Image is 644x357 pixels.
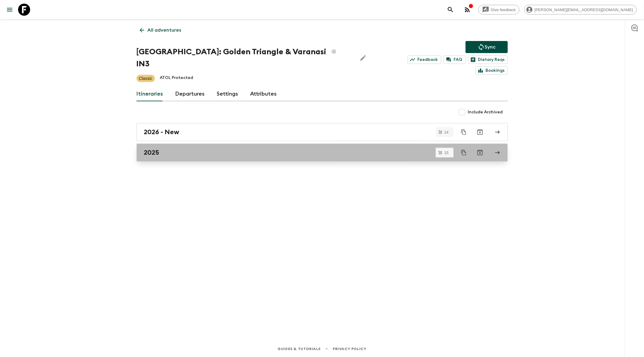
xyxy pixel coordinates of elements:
p: Sync [485,43,496,51]
span: 15 [441,151,452,155]
a: 2025 [137,144,508,162]
button: search adventures [445,4,457,16]
a: FAQ [444,55,466,64]
h2: 2025 [144,149,159,156]
a: Privacy Policy [333,346,366,352]
h2: 2026 - New [144,128,180,136]
p: All adventures [148,27,181,34]
a: Bookings [476,66,508,75]
a: Guides & Tutorials [278,346,321,352]
a: Feedback [407,55,441,64]
a: 2026 - New [137,123,508,141]
a: Attributes [250,87,277,101]
a: Settings [217,87,238,101]
a: Give feedback [478,5,520,14]
span: [PERSON_NAME][EMAIL_ADDRESS][DOMAIN_NAME] [531,8,636,12]
div: [PERSON_NAME][EMAIL_ADDRESS][DOMAIN_NAME] [524,5,637,14]
p: Classic [139,75,152,81]
button: Archive [474,147,486,159]
p: ATOL Protected [160,75,193,82]
button: Edit Adventure Title [357,46,369,70]
span: 14 [441,130,452,134]
button: Duplicate [458,147,469,158]
button: menu [4,4,16,16]
button: Duplicate [458,127,469,137]
a: Departures [175,87,205,101]
a: All adventures [137,24,185,36]
a: Dietary Reqs [468,55,508,64]
span: Include Archived [468,109,503,115]
a: Itineraries [137,87,163,101]
span: Give feedback [488,8,519,12]
h1: [GEOGRAPHIC_DATA]: Golden Triangle & Varanasi IN3 [137,46,352,70]
button: Archive [474,126,486,138]
button: Sync adventure departures to the booking engine [466,41,508,53]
